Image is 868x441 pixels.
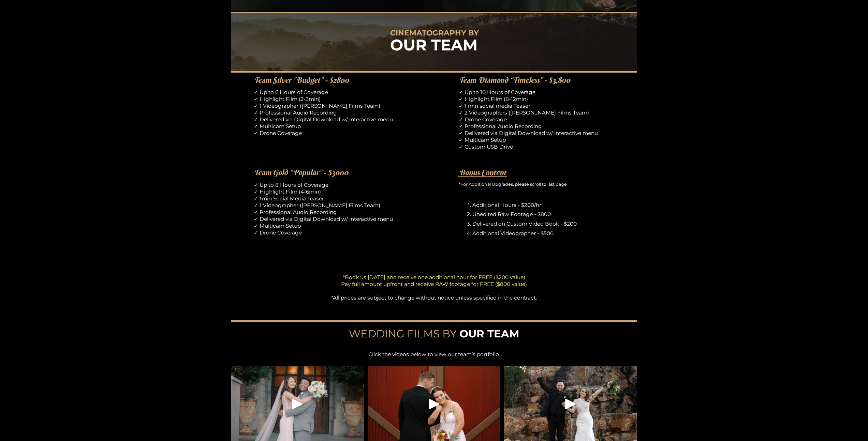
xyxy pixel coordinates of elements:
p: Unedited Raw Footage - $800 [472,211,614,218]
p: ✓ Up to 6 Hours of Coverage ✓ Highlight Film (2-3min) ✓ 1 Videographer ([PERSON_NAME] Films Team)... [254,89,409,137]
p: Additional Videographer - $500 [472,230,614,237]
span: *All prices are subject to change without notice unless specified in the contract. [331,294,537,301]
span: *Book us [DATE] and receive one additional hour for FREE ($200 value) Pay full amount upfront and... [341,274,527,287]
p: Additional Hours - $200/hr [472,202,614,209]
p: ✓ Up to 10 Hours of Coverage ✓ Highlight Film (8-12min) ✓ 1 min social media Teaser ✓ 2 Videograp... [459,89,614,150]
div: Play [426,396,442,412]
p: Delivered on Custom Video Book - $200 [472,220,614,227]
p: *For Additional Upgrades, please scroll to last page [459,182,614,187]
em: Team Diamond “Timeless” - $3,800 [459,75,570,85]
p: Click the videos below to view our team’s portfolio. [345,351,523,358]
em: Team Gold “Popular” - $3000 [254,168,348,177]
strong: OUR TEAM [459,327,519,340]
div: Play [562,396,579,412]
strong: OUR TEAM [390,35,477,54]
p: ✓ Up to 8 Hours of Coverage ✓ Highlight Film (4-6min) ✓ 1min Social Media Teaser ✓ 1 Videographer... [254,182,409,236]
div: Play [289,396,306,412]
strong: CINEMATOGRAPHY BY [390,28,479,37]
span: WEDDING FILMS BY [349,327,457,340]
em: Bonus Content [459,168,506,177]
em: Team Silver "Budget” - $2800 [254,75,349,85]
